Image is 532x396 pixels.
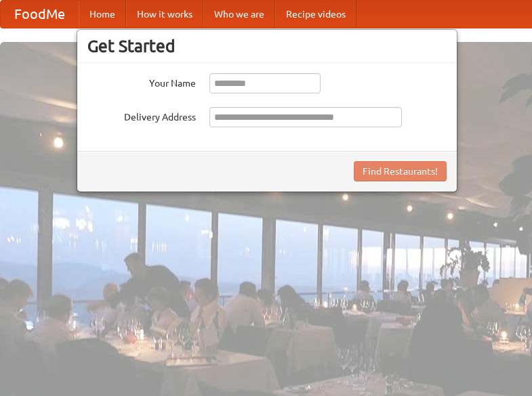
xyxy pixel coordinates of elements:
[87,73,196,90] label: Your Name
[79,1,126,28] a: Home
[354,161,447,181] button: Find Restaurants!
[1,1,79,28] a: FoodMe
[87,36,447,56] h3: Get Started
[203,1,275,28] a: Who we are
[126,1,203,28] a: How it works
[87,107,196,124] label: Delivery Address
[275,1,356,28] a: Recipe videos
